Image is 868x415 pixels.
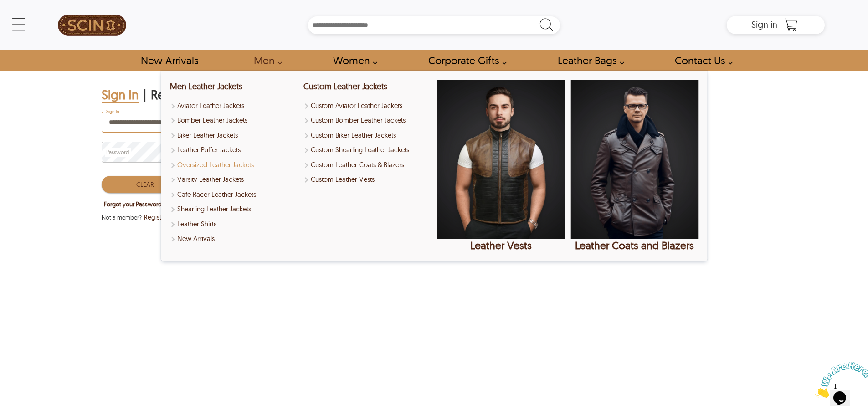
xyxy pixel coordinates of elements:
a: Custom Aviator Leather Jackets [303,101,431,111]
a: Shop Men Bomber Leather Jackets [170,115,298,126]
a: Shopping Cart [782,18,800,32]
img: Leather Coats and Blazers [570,80,698,239]
div: Sign In [102,87,139,103]
img: SCIN [58,5,126,46]
a: Shop Men Shearling Leather Jackets [170,204,298,215]
a: Shop Varsity Leather Jackets [170,174,298,185]
a: Leather Vests [437,80,565,252]
a: Shop Custom Leather Vests [303,174,431,185]
iframe: chat widget [812,358,868,401]
span: Sign in [751,19,777,30]
a: Sign in [751,22,777,29]
a: Shop Custom Bomber Leather Jackets [303,115,431,126]
a: Shop Men Biker Leather Jackets [170,130,298,141]
iframe: Sign in with Google Button [97,225,216,246]
button: Forgot your Password? [102,198,167,210]
img: Leather Vests [437,80,565,239]
div: | [143,87,146,103]
a: Shop Oversized Leather Jackets [170,160,298,170]
span: Not a member? [102,213,142,222]
a: Leather Coats and Blazers [570,80,698,252]
div: Leather Vests [437,239,565,252]
a: SCIN [43,5,141,46]
a: Shop Men Cafe Racer Leather Jackets [170,190,298,200]
button: Clear [102,176,189,193]
a: Shop Leather Corporate Gifts [418,50,512,71]
a: Shop Men Aviator Leather Jackets [170,101,298,111]
a: Shop Leather Bags [547,50,629,71]
span: Register Here [144,213,182,222]
a: Shop Women Leather Jackets [323,50,382,71]
a: Shop Men Leather Jackets [170,81,242,92]
div: Leather Coats and Blazers [570,239,698,252]
a: Shop Leather Shirts [170,219,298,230]
img: Chat attention grabber [4,4,60,40]
a: Shop Custom Leather Coats & Blazers [303,160,431,170]
a: Shop New Arrivals [130,50,208,71]
div: Register Here [151,87,226,103]
a: Shop Leather Puffer Jackets [170,145,298,155]
a: contact-us [664,50,738,71]
a: Shop Custom Biker Leather Jackets [303,130,431,141]
a: Shop New Arrivals [170,234,298,244]
a: Custom Leather Jackets [303,81,387,92]
a: shop men's leather jackets [243,50,287,71]
a: Shop Custom Shearling Leather Jackets [303,145,431,155]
